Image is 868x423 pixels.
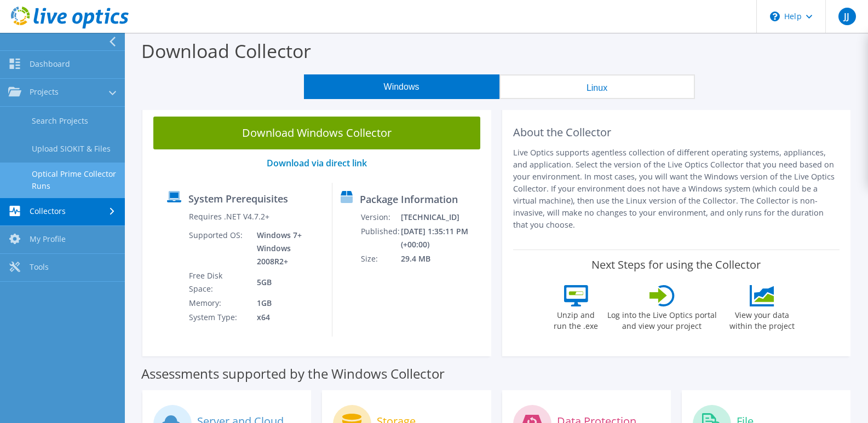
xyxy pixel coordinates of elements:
p: Live Optics supports agentless collection of different operating systems, appliances, and applica... [513,147,840,231]
a: Download via direct link [267,157,367,169]
td: Version: [360,210,400,224]
td: Memory: [188,296,249,310]
td: [DATE] 1:35:11 PM (+00:00) [400,224,486,252]
td: [TECHNICAL_ID] [400,210,486,224]
button: Linux [499,74,695,99]
td: Size: [360,252,400,266]
td: 5GB [249,269,324,296]
td: Free Disk Space: [188,269,249,296]
td: System Type: [188,310,249,325]
a: Download Windows Collector [153,117,480,149]
label: Next Steps for using the Collector [591,258,761,271]
td: x64 [249,310,324,325]
td: Supported OS: [188,228,249,269]
td: 29.4 MB [400,252,486,266]
td: Published: [360,224,400,252]
span: JJ [838,8,856,25]
label: Download Collector [141,38,311,63]
label: Requires .NET V4.7.2+ [189,211,269,222]
button: Windows [304,74,499,99]
label: System Prerequisites [188,193,288,204]
td: 1GB [249,296,324,310]
label: View your data within the project [723,306,802,332]
label: Assessments supported by the Windows Collector [141,368,445,379]
td: Windows 7+ Windows 2008R2+ [249,228,324,269]
label: Unzip and run the .exe [551,306,601,332]
svg: \n [770,11,780,21]
label: Log into the Live Optics portal and view your project [607,306,717,332]
h2: About the Collector [513,126,840,139]
label: Package Information [360,194,458,205]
